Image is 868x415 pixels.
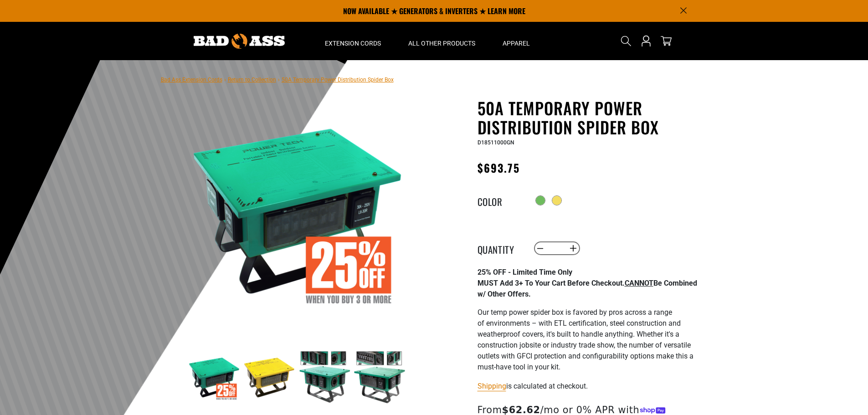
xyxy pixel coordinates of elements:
div: Page 1 [478,267,701,373]
span: D18511000GN [478,139,514,146]
span: Apparel [503,39,530,47]
div: is calculated at checkout. [478,380,701,392]
img: green [298,351,351,404]
span: 50A Temporary Power Distribution Spider Box [282,77,394,83]
legend: Color [478,195,523,206]
span: Extension Cords [325,39,381,47]
nav: breadcrumbs [161,74,394,85]
summary: Search [619,34,633,48]
strong: MUST Add 3+ To Your Cart Before Checkout. Be Combined w/ Other Offers. [478,279,697,298]
span: › [224,77,226,83]
img: yellow [243,351,296,404]
span: $693.75 [478,159,520,176]
a: Return to Collection [228,77,276,83]
summary: Extension Cords [311,22,395,60]
summary: All Other Products [395,22,489,60]
span: Our temp power spider box is favored by pros across a range of environments – with ETL certificat... [478,308,693,371]
label: Quantity [478,242,523,254]
a: Shipping [478,382,506,390]
a: Bad Ass Extension Cords [161,77,222,83]
img: green [353,351,406,404]
strong: 25% OFF - Limited Time Only [478,268,572,277]
summary: Apparel [489,22,544,60]
span: All Other Products [408,39,475,47]
span: CANNOT [625,279,653,287]
span: › [278,77,280,83]
h1: 50A Temporary Power Distribution Spider Box [478,98,701,137]
img: Bad Ass Extension Cords [194,34,285,49]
